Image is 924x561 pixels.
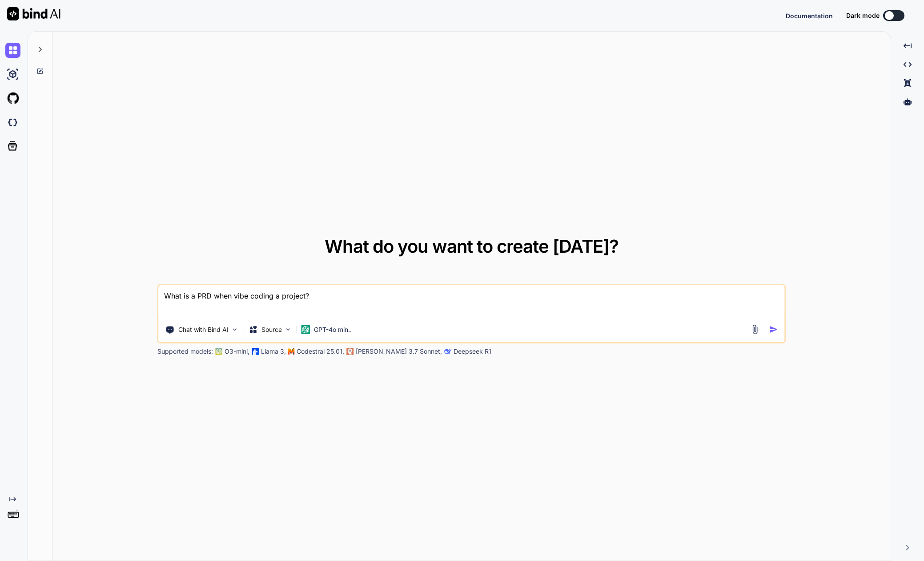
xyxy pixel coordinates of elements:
[159,285,785,318] textarea: What is a PRD when vibe coding a project?
[314,325,352,334] p: GPT-4o min..
[297,347,344,356] p: Codestral 25.01,
[5,43,20,58] img: chat
[261,325,282,334] p: Source
[289,348,295,355] img: Mistral-AI
[7,7,60,20] img: Bind AI
[231,326,239,333] img: Pick Tools
[216,348,223,355] img: GPT-4
[325,235,619,257] span: What do you want to create [DATE]?
[5,115,20,130] img: darkCloudIdeIcon
[252,348,259,355] img: Llama2
[769,325,778,334] img: icon
[445,348,452,355] img: claude
[285,326,292,333] img: Pick Models
[347,348,354,355] img: claude
[356,347,442,356] p: [PERSON_NAME] 3.7 Sonnet,
[157,347,213,356] p: Supported models:
[301,325,310,334] img: GPT-4o mini
[786,11,833,20] button: Documentation
[786,12,833,20] span: Documentation
[178,325,229,334] p: Chat with Bind AI
[225,347,249,356] p: O3-mini,
[750,324,760,335] img: attachment
[846,11,880,20] span: Dark mode
[261,347,286,356] p: Llama 3,
[454,347,491,356] p: Deepseek R1
[5,91,20,106] img: githubLight
[5,67,20,82] img: ai-studio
